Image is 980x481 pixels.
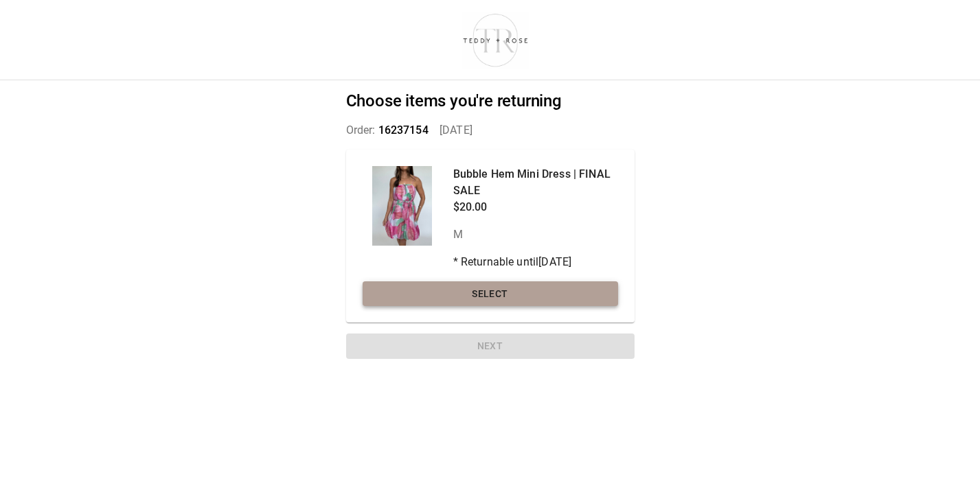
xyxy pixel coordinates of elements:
p: M [453,226,618,243]
button: Select [363,281,618,307]
p: * Returnable until [DATE] [453,254,618,270]
p: Bubble Hem Mini Dress | FINAL SALE [453,166,618,199]
img: shop-teddyrose.myshopify.com-d93983e8-e25b-478f-b32e-9430bef33fdd [457,10,534,69]
p: Order: [DATE] [346,122,635,139]
span: 16237154 [378,124,429,137]
h2: Choose items you're returning [346,91,635,111]
p: $20.00 [453,199,618,215]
